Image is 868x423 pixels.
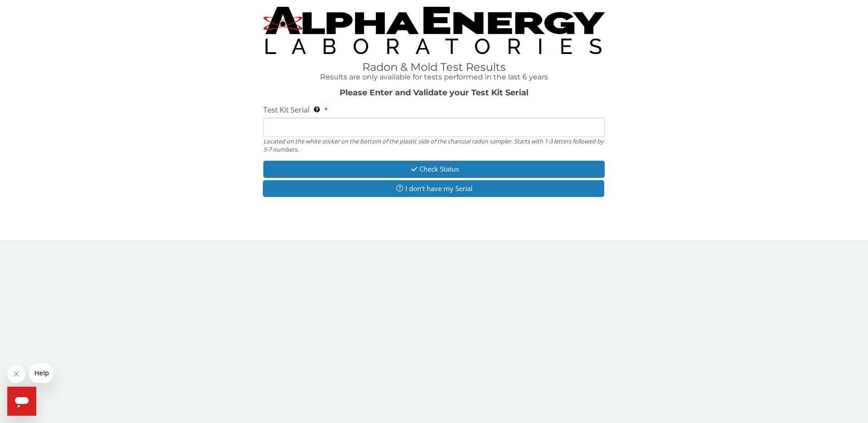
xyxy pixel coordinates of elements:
[263,105,310,115] span: Test Kit Serial
[263,61,605,73] h1: Radon & Mold Test Results
[340,88,528,98] strong: Please Enter and Validate your Test Kit Serial
[263,7,605,54] img: TightCrop.jpg
[29,363,53,383] iframe: Message from company
[7,365,25,383] iframe: Close message
[7,387,36,416] iframe: Button to launch messaging window
[263,161,605,177] button: Check Status
[263,180,605,197] button: I don't have my Serial
[263,137,605,154] div: Located on the white sticker on the bottom of the plastic side of the charcoal radon sampler. Sta...
[263,73,605,81] h4: Results are only available for tests performed in the last 6 years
